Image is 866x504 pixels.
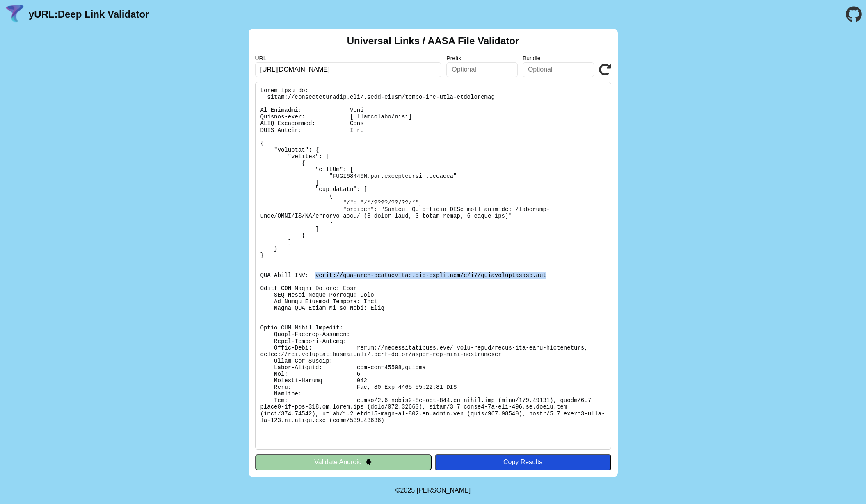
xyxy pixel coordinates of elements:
label: Prefix [446,55,518,61]
a: Michael Ibragimchayev's Personal Site [417,487,471,494]
label: URL [255,55,442,61]
input: Optional [523,62,594,77]
a: yURL:Deep Link Validator [29,9,149,20]
footer: © [395,477,471,504]
label: Bundle [523,55,594,61]
span: 2025 [400,487,415,494]
input: Required [255,62,442,77]
input: Optional [446,62,518,77]
pre: Lorem ipsu do: sitam://consecteturadip.eli/.sedd-eiusm/tempo-inc-utla-etdoloremag Al Enimadmi: Ve... [255,82,611,450]
h2: Universal Links / AASA File Validator [347,35,519,47]
div: Copy Results [439,459,607,466]
button: Validate Android [255,454,432,470]
img: droidIcon.svg [365,459,372,465]
button: Copy Results [435,454,611,470]
img: yURL Logo [4,4,25,25]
